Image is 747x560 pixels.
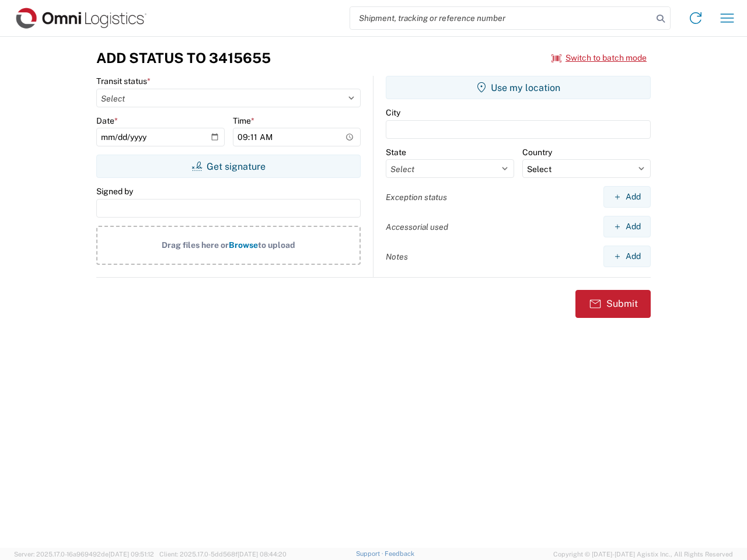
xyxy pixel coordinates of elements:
[386,107,400,118] label: City
[14,551,154,558] span: Server: 2025.17.0-16a969492de
[603,216,651,237] button: Add
[356,550,385,557] a: Support
[385,550,414,557] a: Feedback
[96,50,271,66] h3: Add Status to 3415655
[603,246,651,267] button: Add
[96,76,151,86] label: Transit status
[386,222,448,232] label: Accessorial used
[350,7,652,29] input: Shipment, tracking or reference number
[386,147,406,157] label: State
[159,551,287,558] span: Client: 2025.17.0-5dd568f
[229,240,258,250] span: Browse
[603,186,651,208] button: Add
[386,76,651,99] button: Use my location
[233,116,254,126] label: Time
[96,155,361,178] button: Get signature
[109,551,154,558] span: [DATE] 09:51:12
[258,240,295,250] span: to upload
[551,48,647,68] button: Switch to batch mode
[238,551,287,558] span: [DATE] 08:44:20
[553,549,733,559] span: Copyright © [DATE]-[DATE] Agistix Inc., All Rights Reserved
[96,116,118,126] label: Date
[96,186,133,197] label: Signed by
[386,192,447,202] label: Exception status
[575,290,651,318] button: Submit
[522,147,552,157] label: Country
[162,240,229,250] span: Drag files here or
[386,251,408,262] label: Notes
